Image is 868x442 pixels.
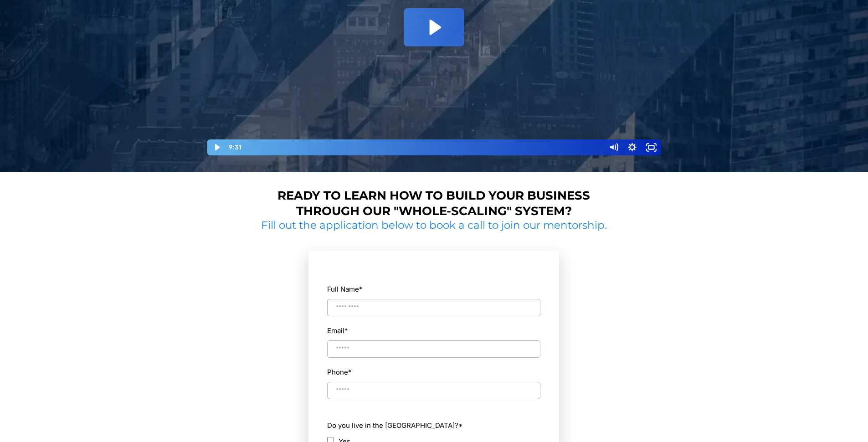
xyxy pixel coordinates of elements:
[327,324,348,337] label: Email
[327,419,540,432] label: Do you live in the [GEOGRAPHIC_DATA]?
[327,283,363,295] label: Full Name
[277,188,590,218] strong: Ready to learn how to build your business through our "whole-scaling" system?
[258,219,611,232] h2: Fill out the application below to book a call to join our mentorship.
[327,366,352,378] label: Phone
